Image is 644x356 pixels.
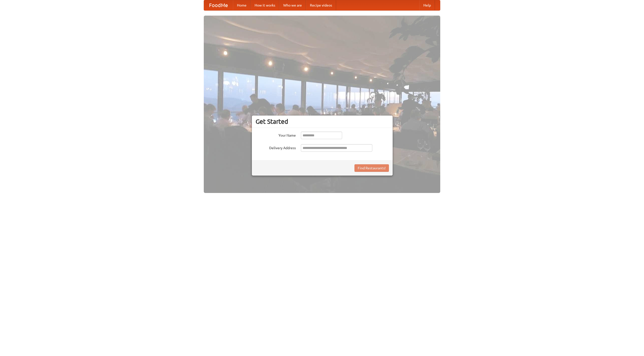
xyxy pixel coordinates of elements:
button: Find Restaurants! [354,164,389,172]
a: Who we are [279,0,306,10]
a: Home [233,0,251,10]
h3: Get Started [256,118,389,125]
a: Recipe videos [306,0,336,10]
a: How it works [251,0,279,10]
label: Delivery Address [256,144,296,150]
a: FoodMe [204,0,233,10]
a: Help [419,0,435,10]
label: Your Name [256,132,296,138]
